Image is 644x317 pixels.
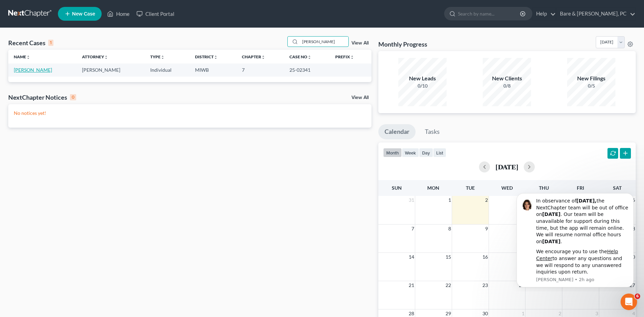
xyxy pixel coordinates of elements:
[448,196,452,204] span: 1
[483,82,531,89] div: 0/8
[307,55,311,59] i: unfold_more
[236,63,284,76] td: 7
[26,55,30,59] i: unfold_more
[133,8,178,20] a: Client Portal
[104,8,133,20] a: Home
[621,294,637,310] iframe: Intercom live chat
[161,55,165,59] i: unfold_more
[427,185,439,191] span: Mon
[482,253,489,261] span: 16
[408,196,415,204] span: 31
[398,75,447,82] div: New Leads
[145,63,190,76] td: Individual
[577,185,584,191] span: Fri
[82,54,108,59] a: Attorneyunfold_more
[14,54,30,59] a: Nameunfold_more
[419,124,446,139] a: Tasks
[8,39,53,47] div: Recent Cases
[350,55,354,59] i: unfold_more
[484,196,489,204] span: 2
[445,281,452,289] span: 22
[484,225,489,233] span: 9
[539,185,549,191] span: Thu
[495,163,518,170] h2: [DATE]
[48,40,53,46] div: 1
[378,124,416,139] a: Calendar
[392,185,402,191] span: Sun
[104,55,108,59] i: unfold_more
[613,185,622,191] span: Sat
[635,294,640,299] span: 6
[458,7,521,20] input: Search by name...
[195,54,218,59] a: Districtunfold_more
[72,11,95,17] span: New Case
[567,82,615,89] div: 0/5
[76,63,145,76] td: [PERSON_NAME]
[300,37,348,47] input: Search by name...
[289,54,311,59] a: Case Nounfold_more
[567,75,615,82] div: New Filings
[398,82,447,89] div: 0/10
[351,95,369,100] a: View All
[383,148,402,157] button: month
[501,185,513,191] span: Wed
[408,253,415,261] span: 14
[445,253,452,261] span: 15
[214,55,218,59] i: unfold_more
[14,110,366,117] p: No notices yet!
[466,185,475,191] span: Tue
[8,93,76,101] div: NextChapter Notices
[556,8,635,20] a: Bare & [PERSON_NAME], PC
[506,187,644,291] iframe: Intercom notifications message
[411,225,415,233] span: 7
[190,63,236,76] td: MIWB
[483,75,531,82] div: New Clients
[433,148,446,157] button: list
[402,148,419,157] button: week
[14,67,52,73] a: [PERSON_NAME]
[482,281,489,289] span: 23
[448,225,452,233] span: 8
[70,94,76,100] div: 0
[533,8,556,20] a: Help
[335,54,354,59] a: Prefixunfold_more
[150,54,165,59] a: Typeunfold_more
[242,54,265,59] a: Chapterunfold_more
[261,55,265,59] i: unfold_more
[408,281,415,289] span: 21
[284,63,330,76] td: 25-02341
[351,41,369,46] a: View All
[419,148,433,157] button: day
[378,40,427,48] h3: Monthly Progress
